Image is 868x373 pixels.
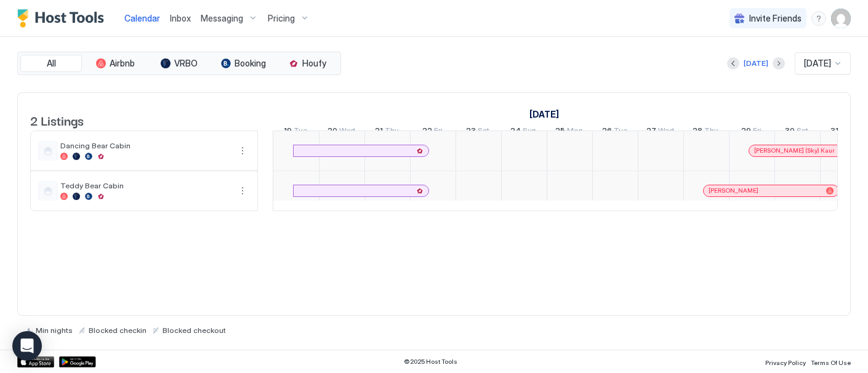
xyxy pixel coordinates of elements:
[170,13,191,23] span: Inbox
[754,146,835,154] span: ⁨[PERSON_NAME] (Sky)⁩ Kaur
[375,126,383,138] span: 21
[419,123,446,141] a: August 22, 2025
[742,56,770,71] button: [DATE]
[782,123,811,141] a: August 30, 2025
[20,55,82,72] button: All
[294,126,307,138] span: Tue
[59,356,96,367] a: Google Play Store
[124,12,160,25] a: Calendar
[709,186,758,195] span: [PERSON_NAME]
[339,126,355,138] span: Wed
[17,9,110,28] a: Host Tools Logo
[811,11,826,26] div: menu
[281,123,310,141] a: August 19, 2025
[404,358,457,366] span: © 2025 Host Tools
[284,126,292,138] span: 19
[148,55,210,72] button: VRBO
[235,143,250,158] div: menu
[567,126,583,138] span: Mon
[385,126,399,138] span: Thu
[693,126,702,138] span: 28
[201,13,243,24] span: Messaging
[466,126,476,138] span: 23
[765,359,806,366] span: Privacy Policy
[30,111,84,129] span: 2 Listings
[302,58,326,69] span: Houfy
[110,58,135,69] span: Airbnb
[170,12,191,25] a: Inbox
[507,123,539,141] a: August 24, 2025
[463,123,492,141] a: August 23, 2025
[797,126,808,138] span: Sat
[738,123,765,141] a: August 29, 2025
[17,356,54,367] a: App Store
[744,58,768,69] div: [DATE]
[727,57,739,70] button: Previous month
[811,355,851,368] a: Terms Of Use
[830,126,838,138] span: 31
[741,126,751,138] span: 29
[17,52,341,75] div: tab-group
[643,123,677,141] a: August 27, 2025
[478,126,489,138] span: Sat
[689,123,721,141] a: August 28, 2025
[773,57,785,70] button: Next month
[434,126,443,138] span: Fri
[599,123,630,141] a: August 26, 2025
[235,58,266,69] span: Booking
[60,141,230,150] span: Dancing Bear Cabin
[704,126,718,138] span: Thu
[804,58,831,69] span: [DATE]
[268,13,295,24] span: Pricing
[124,13,160,23] span: Calendar
[12,331,42,361] div: Open Intercom Messenger
[276,55,338,72] button: Houfy
[523,126,536,138] span: Sun
[552,123,586,141] a: August 25, 2025
[212,55,274,72] button: Booking
[602,126,612,138] span: 26
[163,326,226,335] span: Blocked checkout
[753,126,762,138] span: Fri
[328,126,337,138] span: 20
[174,58,198,69] span: VRBO
[831,9,851,28] div: User profile
[60,181,230,190] span: Teddy Bear Cabin
[827,123,857,141] a: August 31, 2025
[324,123,358,141] a: August 20, 2025
[555,126,565,138] span: 25
[526,105,562,123] a: August 19, 2025
[422,126,432,138] span: 22
[658,126,674,138] span: Wed
[235,143,250,158] button: More options
[614,126,627,138] span: Tue
[36,326,73,335] span: Min nights
[765,355,806,368] a: Privacy Policy
[84,55,146,72] button: Airbnb
[235,183,250,198] div: menu
[372,123,402,141] a: August 21, 2025
[749,13,802,24] span: Invite Friends
[646,126,656,138] span: 27
[89,326,147,335] span: Blocked checkin
[811,359,851,366] span: Terms Of Use
[510,126,521,138] span: 24
[235,183,250,198] button: More options
[785,126,795,138] span: 30
[47,58,56,69] span: All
